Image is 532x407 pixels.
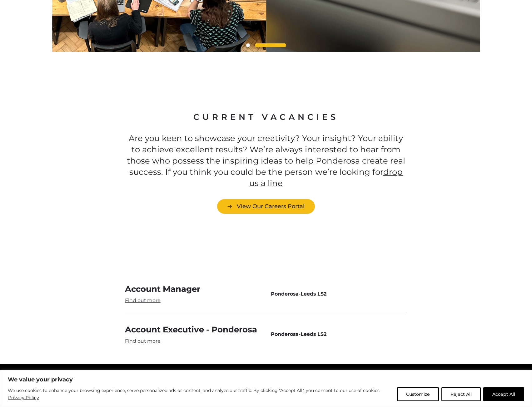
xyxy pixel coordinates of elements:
[125,284,261,304] a: Account Manager
[217,199,315,214] a: View Our Careers Portal
[8,387,392,402] p: We use cookies to enhance your browsing experience, serve personalized ads or content, and analyz...
[125,112,407,123] h2: Current Vacancies
[271,331,299,337] span: Ponderosa
[441,387,481,401] button: Reject All
[271,331,407,338] span: -
[301,291,326,297] span: Leeds LS2
[483,387,524,401] button: Accept All
[271,291,299,297] span: Ponderosa
[397,387,439,401] button: Customize
[8,376,524,383] p: We value your privacy
[8,394,39,401] a: Privacy Policy
[125,324,261,345] a: Account Executive - Ponderosa
[125,133,407,189] p: Are you keen to showcase your creativity? Your insight? Your ability to achieve excellent results...
[301,331,326,337] span: Leeds LS2
[271,290,407,298] span: -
